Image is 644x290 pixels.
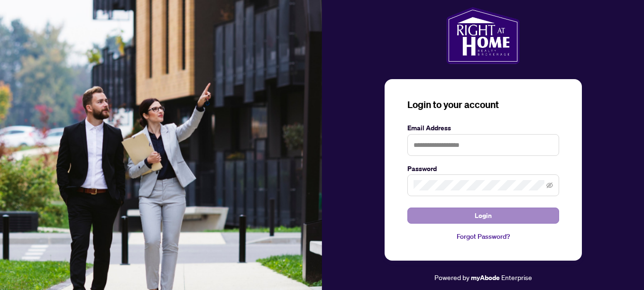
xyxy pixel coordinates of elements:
[434,273,469,281] span: Powered by
[501,273,532,281] span: Enterprise
[407,208,559,224] button: Login
[446,7,520,64] img: ma-logo
[407,98,559,111] h3: Login to your account
[546,182,553,189] span: eye-invisible
[471,272,500,283] a: myAbode
[475,208,492,223] span: Login
[407,123,559,133] label: Email Address
[407,163,559,174] label: Password
[407,231,559,242] a: Forgot Password?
